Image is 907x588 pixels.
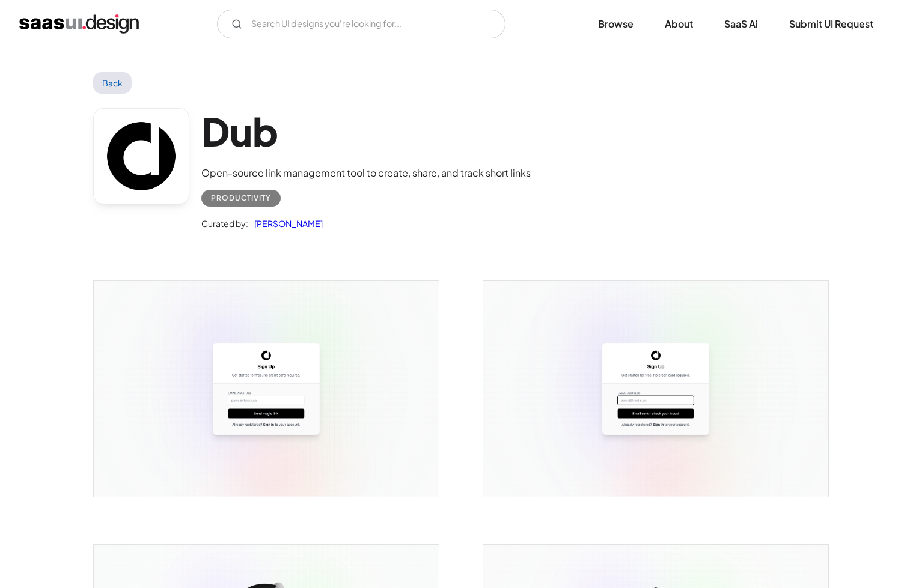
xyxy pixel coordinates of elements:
div: Productivity [211,191,271,205]
a: Back [93,72,132,94]
img: 6400859227271391e1fce840_Dub%20Signup%20Email%20Sent%20Screen.png [483,281,828,497]
a: home [19,14,139,34]
a: open lightbox [483,281,828,497]
form: Email Form [217,10,505,38]
div: Curated by: [201,216,248,231]
a: SaaS Ai [710,11,772,37]
h1: Dub [201,108,531,154]
a: open lightbox [94,281,439,497]
div: Open-source link management tool to create, share, and track short links [201,166,531,180]
a: About [650,11,707,37]
img: 6400858cc6b9b6ecd6bb2afc_Dub%20Signup%20Screen.png [94,281,439,497]
a: Submit UI Request [775,11,888,37]
input: Search UI designs you're looking for... [217,10,505,38]
a: [PERSON_NAME] [248,216,323,231]
a: Browse [584,11,648,37]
